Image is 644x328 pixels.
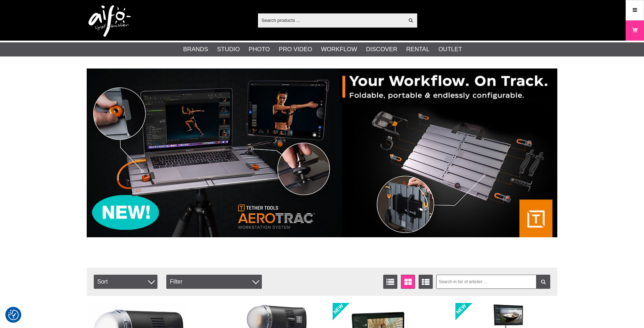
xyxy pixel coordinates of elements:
[258,15,404,25] input: Search products ...
[87,68,557,237] img: Ad:007 banner-header-aerotrac-1390x500.jpg
[94,275,157,289] span: Sort
[436,275,551,289] input: Search in list of articles ...
[438,45,462,54] a: Outlet
[366,45,397,54] a: Discover
[166,275,262,289] div: Filter
[88,5,131,37] img: logo.png
[8,310,19,320] img: Revisit consent button
[321,45,357,54] a: Workflow
[383,275,397,289] a: List
[279,45,312,54] a: Pro Video
[249,45,270,54] a: Photo
[419,275,433,289] a: Extended list
[401,275,415,289] a: Window
[8,309,19,321] button: Consent Preferences
[536,275,550,289] a: Filter
[406,45,430,54] a: Rental
[183,45,208,54] a: Brands
[217,45,240,54] a: Studio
